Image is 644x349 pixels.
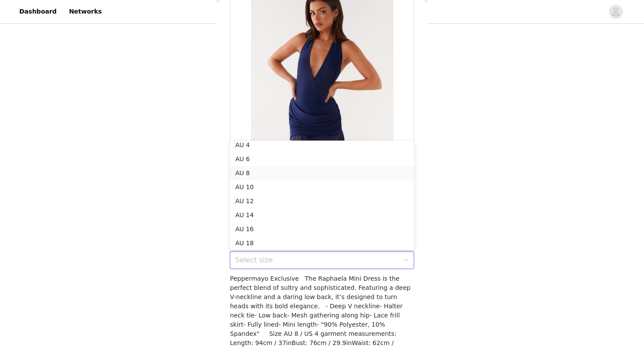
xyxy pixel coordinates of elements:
[230,180,414,194] li: AU 10
[230,222,414,236] li: AU 16
[230,208,414,222] li: AU 14
[14,2,62,21] a: Dashboard
[235,256,399,264] div: Select size
[612,5,620,19] div: avatar
[64,2,107,21] a: Networks
[230,138,414,152] li: AU 4
[230,152,414,166] li: AU 6
[230,194,414,208] li: AU 12
[230,236,414,250] li: AU 18
[403,257,409,264] i: icon: down
[230,166,414,180] li: AU 8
